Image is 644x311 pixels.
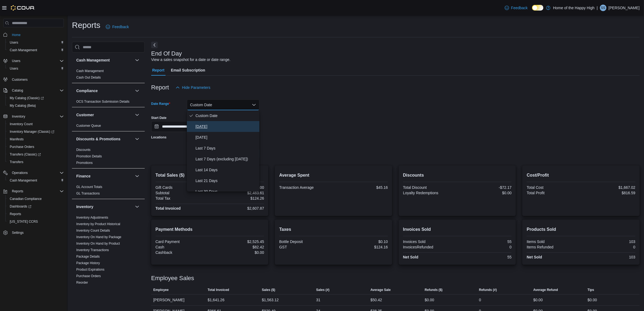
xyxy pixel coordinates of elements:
[532,5,543,11] input: Dark Mode
[187,99,259,110] button: Custom Date
[527,226,635,233] h2: Products Sold
[371,288,391,292] span: Average Sale
[72,20,100,31] h1: Reports
[1,229,66,237] button: Settings
[171,65,205,76] span: Email Subscription
[196,123,257,130] span: [DATE]
[8,159,64,165] span: Transfers
[207,297,224,303] div: $1,641.26
[76,274,101,278] span: Purchase Orders
[8,65,64,72] span: Users
[76,191,100,196] span: GL Transactions
[10,103,36,108] span: My Catalog (Beta)
[5,151,66,158] a: Transfers (Classic)
[458,255,512,259] div: 55
[134,57,140,63] button: Cash Management
[10,137,24,141] span: Manifests
[458,185,512,190] div: -$72.17
[76,69,104,73] a: Cash Management
[8,39,20,46] a: Users
[279,226,388,233] h2: Taxes
[503,2,530,13] a: Feedback
[76,222,120,226] span: Inventory by Product Historical
[76,161,93,165] a: Promotions
[211,206,264,210] div: $2,607.87
[173,82,213,93] button: Hide Parameters
[5,210,66,218] button: Reports
[10,178,37,183] span: Cash Management
[151,294,206,305] div: [PERSON_NAME]
[72,184,145,199] div: Finance
[196,134,257,141] span: [DATE]
[8,177,39,184] a: Cash Management
[403,245,456,249] div: InvoicesRefunded
[134,136,140,142] button: Discounts & Promotions
[76,241,120,246] span: Inventory On Hand by Product
[403,191,456,195] div: Loyalty Redemptions
[76,57,133,63] button: Cash Management
[279,185,332,190] div: Transaction Average
[8,39,64,46] span: Users
[76,280,88,285] span: Reorder
[76,222,120,226] a: Inventory by Product Historical
[262,297,279,303] div: $1,563.12
[8,196,64,202] span: Canadian Compliance
[12,231,24,235] span: Settings
[532,11,532,11] span: Dark Mode
[76,235,121,239] span: Inventory On Hand by Package
[76,261,100,265] span: Package History
[76,235,121,239] a: Inventory On Hand by Package
[5,46,66,54] button: Cash Management
[72,214,145,294] div: Inventory
[72,68,145,83] div: Cash Management
[3,28,64,251] nav: Complex example
[196,167,257,173] span: Last 14 Days
[533,297,543,303] div: $0.00
[335,185,388,190] div: $45.16
[8,159,25,165] a: Transfers
[1,187,66,195] button: Reports
[134,112,140,118] button: Customer
[76,274,101,278] a: Purchase Orders
[1,31,66,38] button: Home
[10,58,64,64] span: Users
[211,191,264,195] div: $2,483.61
[262,288,275,292] span: Sales ($)
[211,196,264,200] div: $124.26
[582,191,635,195] div: $816.59
[8,196,44,202] a: Canadian Compliance
[1,57,66,65] button: Users
[196,156,257,162] span: Last 7 Days (excluding [DATE])
[335,245,388,249] div: $124.16
[582,239,635,244] div: 103
[104,21,131,32] a: Feedback
[76,154,102,158] a: Promotion Details
[10,87,64,94] span: Catalog
[76,161,93,165] span: Promotions
[5,203,66,210] a: Dashboards
[527,172,635,179] h2: Cost/Profit
[5,120,66,128] button: Inventory Count
[134,173,140,179] button: Finance
[527,239,580,244] div: Items Sold
[10,170,30,176] button: Operations
[425,288,442,292] span: Refunds ($)
[458,245,512,249] div: 0
[76,185,102,189] a: GL Account Totals
[10,160,23,164] span: Transfers
[72,98,145,107] div: Compliance
[196,112,257,119] span: Custom Date
[72,122,145,131] div: Customer
[10,229,26,236] a: Settings
[156,226,264,233] h2: Payment Methods
[76,185,102,189] span: GL Account Totals
[5,218,66,225] button: [US_STATE] CCRS
[458,191,512,195] div: $0.00
[134,203,140,210] button: Inventory
[151,116,167,120] label: Start Date
[5,135,66,143] button: Manifests
[76,88,133,93] button: Compliance
[151,121,203,132] input: Press the down key to open a popover containing a calendar.
[196,188,257,195] span: Last 30 Days
[587,288,594,292] span: Tips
